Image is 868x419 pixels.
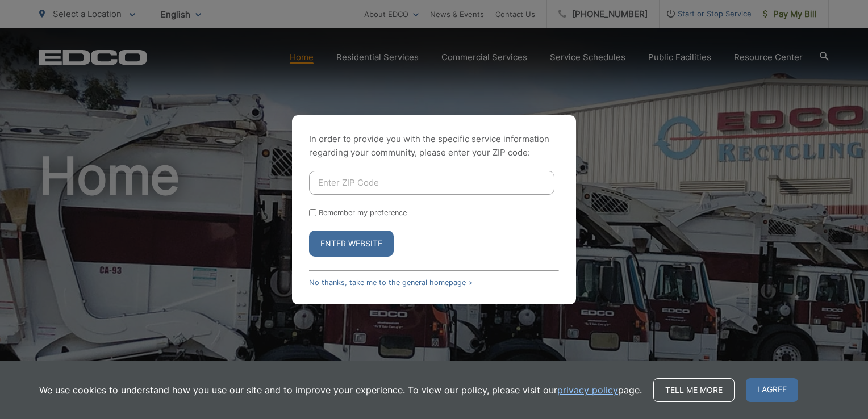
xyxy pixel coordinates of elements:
a: Tell me more [653,378,735,402]
a: No thanks, take me to the general homepage > [309,278,473,287]
span: I agree [746,378,798,402]
p: We use cookies to understand how you use our site and to improve your experience. To view our pol... [39,383,642,397]
button: Enter Website [309,231,394,257]
a: privacy policy [557,383,618,397]
p: In order to provide you with the specific service information regarding your community, please en... [309,132,559,160]
label: Remember my preference [319,208,407,217]
input: Enter ZIP Code [309,171,554,195]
